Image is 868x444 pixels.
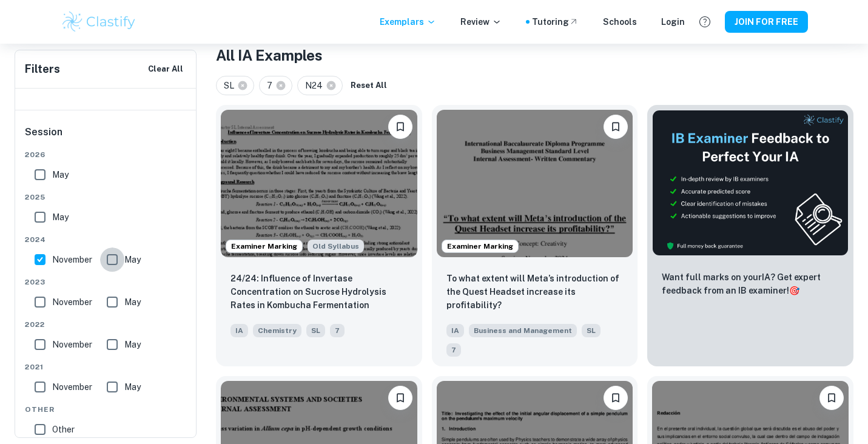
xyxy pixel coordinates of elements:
[308,240,364,253] span: Old Syllabus
[442,241,518,252] span: Examiner Marking
[216,105,422,366] a: Examiner MarkingStarting from the May 2025 session, the Chemistry IA requirements have changed. I...
[604,115,628,139] button: Please log in to bookmark exemplars
[124,253,141,266] span: May
[388,115,412,139] button: Please log in to bookmark exemplars
[25,319,187,330] span: 2022
[603,15,637,29] a: Schools
[124,338,141,351] span: May
[582,324,601,337] span: SL
[380,15,436,29] p: Exemplars
[662,271,839,297] p: Want full marks on your IA ? Get expert feedback from an IB examiner!
[604,386,628,410] button: Please log in to bookmark exemplars
[446,324,464,337] span: IA
[230,272,408,312] p: 24/24: Influence of Invertase Concentration on Sucrose Hydrolysis Rates in Kombucha Fermentation
[469,324,577,337] span: Business and Management
[124,295,141,309] span: May
[695,12,715,32] button: Help and Feedback
[25,125,187,149] h6: Session
[725,11,808,33] button: JOIN FOR FREE
[652,110,849,256] img: Thumbnail
[216,44,853,66] h1: All IA Examples
[25,277,187,288] span: 2023
[25,149,187,160] span: 2026
[52,423,75,436] span: Other
[267,79,278,92] span: 7
[52,253,92,266] span: November
[437,110,633,257] img: Business and Management IA example thumbnail: To what extent will Meta’s introduction
[661,15,685,29] a: Login
[52,168,69,181] span: May
[446,343,461,357] span: 7
[216,76,254,95] div: SL
[432,105,638,366] a: Examiner MarkingPlease log in to bookmark exemplarsTo what extent will Meta’s introduction of the...
[52,338,92,351] span: November
[460,15,502,29] p: Review
[52,295,92,309] span: November
[52,210,69,224] span: May
[297,76,343,95] div: N24
[61,10,138,34] img: Clastify logo
[789,286,799,295] span: 🎯
[25,61,60,78] h6: Filters
[305,79,328,92] span: N24
[330,324,345,337] span: 7
[25,234,187,245] span: 2024
[259,76,292,95] div: 7
[25,362,187,372] span: 2021
[230,324,248,337] span: IA
[532,15,579,29] a: Tutoring
[224,79,240,92] span: SL
[308,240,364,253] div: Starting from the May 2025 session, the Chemistry IA requirements have changed. It's OK to refer ...
[306,324,325,337] span: SL
[52,380,92,394] span: November
[253,324,301,337] span: Chemistry
[145,60,186,78] button: Clear All
[226,241,302,252] span: Examiner Marking
[124,380,141,394] span: May
[388,386,412,410] button: Please log in to bookmark exemplars
[446,272,624,312] p: To what extent will Meta’s introduction of the Quest Headset increase its profitability?
[25,404,187,415] span: Other
[647,105,853,366] a: ThumbnailWant full marks on yourIA? Get expert feedback from an IB examiner!
[221,110,417,257] img: Chemistry IA example thumbnail: 24/24: Influence of Invertase Concentrat
[819,386,844,410] button: Please log in to bookmark exemplars
[348,76,390,95] button: Reset All
[25,192,187,203] span: 2025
